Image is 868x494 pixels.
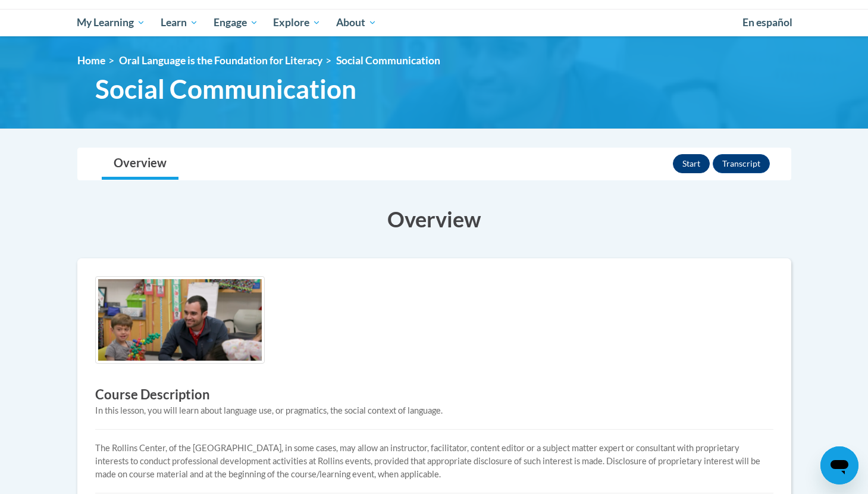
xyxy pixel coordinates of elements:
div: Main menu [59,9,809,36]
a: My Learning [70,9,153,36]
span: Social Communication [95,73,356,105]
span: Engage [214,15,258,30]
img: Course logo image [95,276,265,364]
span: En español [742,16,792,29]
span: Learn [161,15,198,30]
iframe: Button to launch messaging window [820,446,858,484]
span: About [336,15,377,30]
span: My Learning [77,15,145,30]
h3: Overview [77,204,791,234]
span: Explore [273,15,321,30]
h3: Course Description [95,386,773,404]
a: Oral Language is the Foundation for Literacy [119,54,322,67]
a: Home [77,54,105,67]
a: Engage [206,9,266,36]
a: About [328,9,384,36]
p: The Rollins Center, of the [GEOGRAPHIC_DATA], in some cases, may allow an instructor, facilitator... [95,442,773,481]
button: Start [673,154,710,173]
a: Explore [265,9,328,36]
div: In this lesson, you will learn about language use, or pragmatics, the social context of language. [95,404,773,417]
a: En español [735,10,800,35]
button: Transcript [713,154,770,173]
a: Learn [153,9,206,36]
a: Overview [102,148,178,180]
span: Social Communication [336,54,440,67]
